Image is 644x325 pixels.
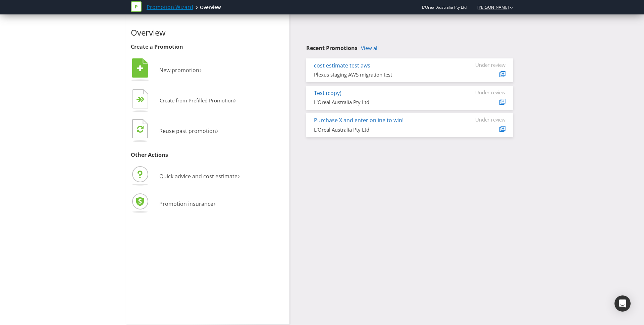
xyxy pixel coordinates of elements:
[131,44,284,50] h3: Create a Promotion
[614,295,631,312] div: Open Intercom Messenger
[361,45,379,51] a: View all
[159,66,199,74] span: New promotion
[216,125,218,136] span: ›
[131,173,240,180] a: Quick advice and cost estimate›
[160,97,234,104] span: Create from Prefilled Promotion
[314,71,455,78] div: Plexus staging AWS migration test
[314,62,370,69] a: cost estimate test aws
[465,62,505,68] div: Under review
[200,4,221,11] div: Overview
[199,64,202,75] span: ›
[465,89,505,95] div: Under review
[159,173,237,180] span: Quick advice and cost estimate
[147,3,193,11] a: Promotion Wizard
[159,127,216,135] span: Reuse past promotion
[234,95,236,105] span: ›
[422,4,467,10] span: L'Oreal Australia Pty Ltd
[314,126,455,133] div: L'Oreal Australia Pty Ltd
[306,44,358,52] span: Recent Promotions
[131,28,284,37] h2: Overview
[471,4,509,10] a: [PERSON_NAME]
[131,152,284,158] h3: Other Actions
[137,125,144,133] tspan: 
[237,170,240,181] span: ›
[314,99,455,106] div: L'Oreal Australia Pty Ltd
[465,117,505,123] div: Under review
[314,117,404,124] a: Purchase X and enter online to win!
[131,88,236,114] button: Create from Prefilled Promotion›
[314,89,341,97] a: Test (copy)
[213,197,216,208] span: ›
[159,200,213,207] span: Promotion insurance
[131,200,216,207] a: Promotion insurance›
[137,65,143,72] tspan: 
[141,96,145,103] tspan: 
